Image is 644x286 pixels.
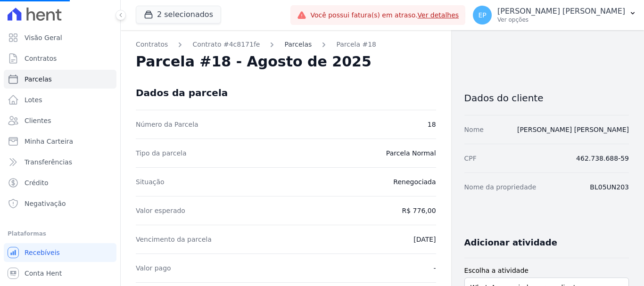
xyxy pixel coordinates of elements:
dt: CPF [464,154,477,163]
dd: [DATE] [413,235,436,244]
a: Recebíveis [4,243,116,262]
a: Minha Carteira [4,132,116,151]
dt: Vencimento da parcela [136,235,212,244]
dt: Valor esperado [136,206,185,215]
a: Contratos [4,49,116,68]
a: [PERSON_NAME] [PERSON_NAME] [517,126,629,133]
dt: Valor pago [136,263,171,273]
dt: Nome [464,125,484,134]
a: Clientes [4,111,116,130]
dd: 462.738.688-59 [576,154,629,163]
a: Ver detalhes [418,11,459,19]
label: Escolha a atividade [464,266,629,276]
dt: Número da Parcela [136,120,198,129]
span: Recebíveis [25,248,60,257]
a: Negativação [4,194,116,213]
span: Minha Carteira [25,137,73,146]
a: Parcela #18 [336,40,376,49]
span: Contratos [25,54,57,63]
span: Crédito [25,178,49,188]
span: Transferências [25,157,72,167]
div: Dados da parcela [136,87,228,98]
div: Plataformas [8,228,113,239]
a: Contratos [136,40,168,49]
span: EP [478,12,486,18]
span: Parcelas [25,74,52,84]
dd: Renegociada [393,177,436,187]
h2: Parcela #18 - Agosto de 2025 [136,53,372,70]
a: Contrato #4c8171fe [192,40,260,49]
a: Parcelas [284,40,312,49]
dd: - [434,263,436,273]
nav: Breadcrumb [136,40,436,49]
p: [PERSON_NAME] [PERSON_NAME] [497,7,625,16]
span: Clientes [25,116,51,125]
dt: Situação [136,177,165,187]
dd: BL05UN203 [590,182,629,192]
p: Ver opções [497,16,625,24]
button: EP [PERSON_NAME] [PERSON_NAME] Ver opções [465,2,644,28]
dt: Nome da propriedade [464,182,537,192]
dd: Parcela Normal [386,148,436,158]
a: Crédito [4,173,116,192]
span: Conta Hent [25,269,62,278]
a: Visão Geral [4,28,116,47]
button: 2 selecionados [136,6,221,24]
a: Parcelas [4,70,116,89]
dt: Tipo da parcela [136,148,187,158]
a: Lotes [4,90,116,109]
span: Lotes [25,95,42,105]
h3: Adicionar atividade [464,237,557,248]
dd: R$ 776,00 [402,206,436,215]
h3: Dados do cliente [464,92,629,104]
span: Visão Geral [25,33,62,42]
a: Transferências [4,153,116,172]
span: Você possui fatura(s) em atraso. [310,10,459,20]
a: Conta Hent [4,264,116,283]
dd: 18 [428,120,436,129]
span: Negativação [25,199,66,208]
